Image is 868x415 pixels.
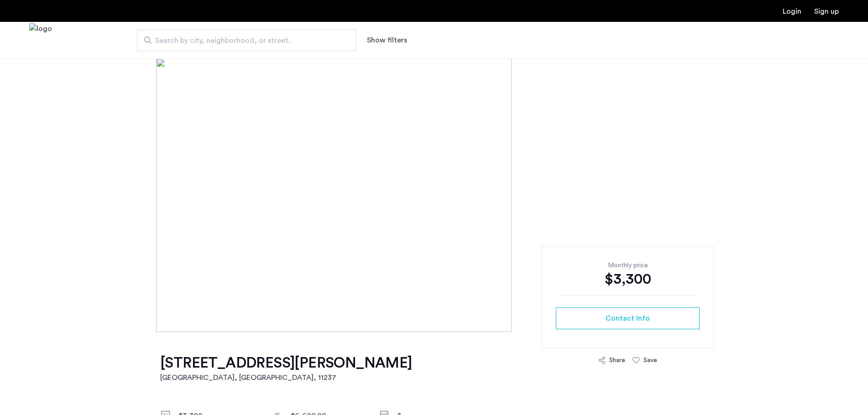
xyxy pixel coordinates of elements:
a: Registration [814,8,839,15]
a: Cazamio Logo [29,23,52,57]
button: button [556,307,700,329]
img: [object%20Object] [156,58,711,332]
div: Monthly price [556,261,700,270]
div: Share [609,356,625,365]
span: Contact Info [606,313,650,324]
a: Login [783,8,801,15]
input: Apartment Search [137,29,356,51]
img: logo [29,23,52,57]
button: Show or hide filters [367,35,407,46]
a: [STREET_ADDRESS][PERSON_NAME][GEOGRAPHIC_DATA], [GEOGRAPHIC_DATA], 11237 [160,354,412,383]
div: $3,300 [556,270,700,288]
span: Search by city, neighborhood, or street. [155,35,330,46]
h1: [STREET_ADDRESS][PERSON_NAME] [160,354,412,372]
h2: [GEOGRAPHIC_DATA], [GEOGRAPHIC_DATA] , 11237 [160,372,412,383]
div: Save [643,356,657,365]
